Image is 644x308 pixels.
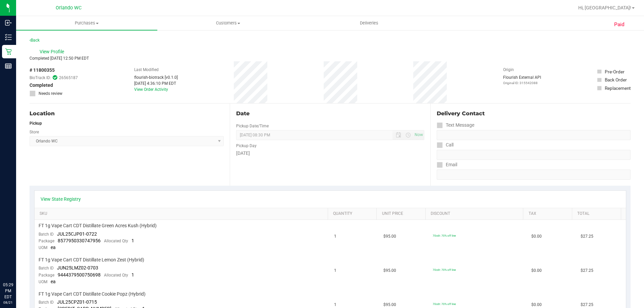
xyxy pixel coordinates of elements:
[503,80,541,85] p: Original ID: 315542088
[134,67,159,73] label: Last Modified
[30,110,224,118] div: Location
[39,257,144,263] span: FT 1g Vape Cart CDT Distillate Lemon Zest (Hybrid)
[39,232,54,237] span: Batch ID
[437,150,631,160] input: Format: (999) 999-9999
[382,211,423,217] a: Unit Price
[236,150,424,157] div: [DATE]
[16,16,157,30] a: Purchases
[7,254,27,274] iframe: Resource center
[529,211,570,217] a: Tax
[57,231,97,237] span: JUL25CJP01-0722
[157,16,299,30] a: Customers
[39,280,47,284] span: UOM
[30,67,55,74] span: # 11800355
[53,74,57,81] span: In Sync
[605,85,631,91] div: Replacement
[503,74,541,85] div: Flourish External API
[531,267,542,274] span: $0.00
[383,267,396,274] span: $95.00
[531,233,542,240] span: $0.00
[51,245,56,250] span: ea
[605,68,625,75] div: Pre-Order
[437,110,631,118] div: Delivery Contact
[30,129,39,135] label: Store
[334,267,336,274] span: 1
[30,75,51,81] span: BioTrack ID:
[39,239,54,243] span: Package
[40,48,66,55] span: View Profile
[236,123,269,129] label: Pickup Date/Time
[39,291,146,297] span: FT 1g Vape Cart CDT Distillate Cookie Popz (Hybrid)
[437,140,453,150] label: Call
[134,80,178,86] div: [DATE] 4:36:10 PM EDT
[581,233,593,240] span: $27.25
[334,302,336,308] span: 1
[131,238,134,243] span: 1
[437,160,457,170] label: Email
[236,110,424,118] div: Date
[57,265,98,270] span: JUN25LMZ02-0703
[134,87,168,92] a: View Order Activity
[131,272,134,278] span: 1
[578,5,631,10] span: Hi, [GEOGRAPHIC_DATA]!
[5,34,12,41] inline-svg: Inventory
[437,130,631,140] input: Format: (999) 999-9999
[104,239,128,243] span: Allocated Qty
[58,272,101,278] span: 9444379500750698
[605,76,627,83] div: Back Order
[433,302,456,306] span: 70cdt: 70% off line
[134,74,178,80] div: flourish-biotrack [v0.1.0]
[3,282,13,300] p: 05:29 PM EDT
[30,38,40,43] a: Back
[56,5,82,11] span: Orlando WC
[59,75,78,81] span: 26565187
[581,267,593,274] span: $27.25
[158,20,298,26] span: Customers
[433,268,456,271] span: 70cdt: 70% off line
[437,120,474,130] label: Text Message
[39,266,54,270] span: Batch ID
[16,20,157,26] span: Purchases
[39,245,47,250] span: UOM
[614,21,625,28] span: Paid
[5,63,12,69] inline-svg: Reports
[30,82,53,89] span: Completed
[333,211,374,217] a: Quantity
[431,211,521,217] a: Discount
[104,273,128,278] span: Allocated Qty
[334,233,336,240] span: 1
[58,238,101,243] span: 8577950330747956
[351,20,387,26] span: Deliveries
[581,302,593,308] span: $27.25
[531,302,542,308] span: $0.00
[41,196,81,202] a: View State Registry
[383,302,396,308] span: $95.00
[57,299,97,305] span: JUL25CPZ01-0715
[30,121,42,126] strong: Pickup
[39,273,54,278] span: Package
[5,48,12,55] inline-svg: Retail
[433,234,456,237] span: 70cdt: 70% off line
[39,300,54,305] span: Batch ID
[30,56,89,61] span: Completed [DATE] 12:50 PM EDT
[383,233,396,240] span: $95.00
[40,211,325,217] a: SKU
[20,253,28,261] iframe: Resource center unread badge
[3,300,13,305] p: 08/21
[577,211,618,217] a: Total
[51,279,56,284] span: ea
[299,16,440,30] a: Deliveries
[236,143,257,149] label: Pickup Day
[39,223,157,229] span: FT 1g Vape Cart CDT Distillate Green Acres Kush (Hybrid)
[39,90,62,97] span: Needs review
[5,19,12,26] inline-svg: Inbound
[503,67,514,73] label: Origin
